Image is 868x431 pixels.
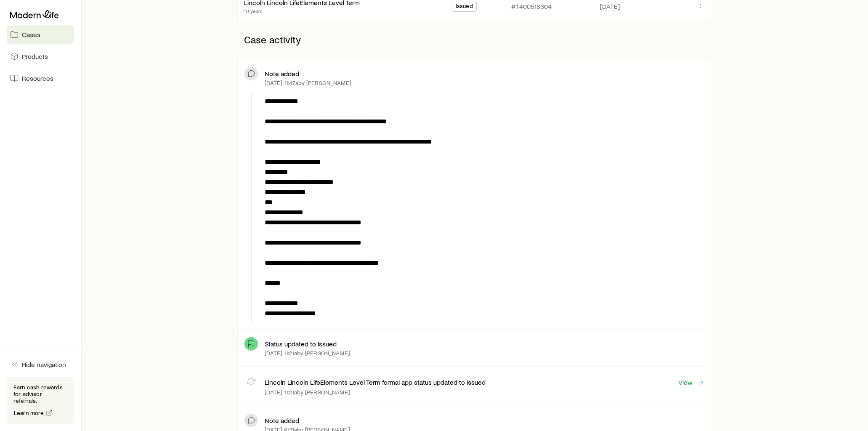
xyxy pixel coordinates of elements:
[7,25,74,44] a: Cases
[244,8,360,14] p: 10 years
[7,47,74,66] a: Products
[265,416,299,425] p: Note added
[237,27,712,52] p: Case activity
[456,3,473,11] span: Issued
[265,350,350,357] p: [DATE] 11:21a by [PERSON_NAME]
[22,30,40,39] span: Cases
[265,389,350,396] p: [DATE] 11:21a by [PERSON_NAME]
[265,378,486,386] p: Lincoln Lincoln LifeElements Level Term formal app status updated to Issued
[22,360,66,369] span: Hide navigation
[7,355,74,374] button: Hide navigation
[7,377,74,424] div: Earn cash rewards for advisor referrals.Learn more
[13,384,67,404] p: Earn cash rewards for advisor referrals.
[511,2,552,11] p: #T400518304
[265,80,351,86] p: [DATE] 11:47a by [PERSON_NAME]
[22,52,48,61] span: Products
[678,378,705,387] a: View
[265,340,337,348] p: Status updated to Issued
[7,69,74,88] a: Resources
[22,74,53,82] span: Resources
[14,410,44,416] span: Learn more
[265,69,299,78] p: Note added
[600,2,620,11] span: [DATE]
